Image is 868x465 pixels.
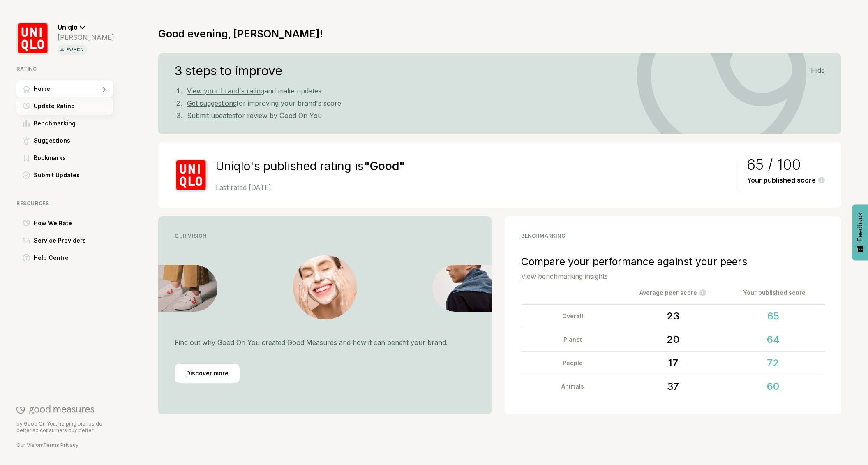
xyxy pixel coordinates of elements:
div: 23 [625,305,722,328]
div: 37 [625,375,722,398]
span: Bookmarks [34,153,66,163]
li: for improving your brand's score [184,97,825,109]
div: Average peer score [622,288,723,298]
a: Get suggestions [187,99,236,107]
a: BookmarksBookmarks [16,149,114,167]
div: 17 [625,352,722,375]
h2: Uniqlo's published rating is [216,159,732,174]
img: Home [23,86,30,93]
div: 72 [725,352,822,375]
div: 65 [725,305,822,328]
a: Privacy [60,442,78,448]
img: Help Centre [23,254,30,262]
img: Suggestions [23,137,30,145]
div: Your published score [724,288,825,298]
strong: " Good " [364,159,405,173]
p: fashion [65,46,85,53]
a: View your brand's rating [187,87,264,95]
div: Resources [16,200,114,206]
a: Our Vision [16,442,42,448]
div: 64 [725,328,822,351]
img: Bookmarks [24,155,29,162]
h1: Good evening, [PERSON_NAME]! [158,28,323,40]
span: Suggestions [34,136,70,146]
p: by Good On You, helping brands do better so consumers buy better [16,421,113,434]
div: benchmarking [521,233,825,239]
img: Good On You [16,405,94,415]
span: Home [34,84,50,94]
div: Overall [524,305,621,328]
div: · · [16,442,113,449]
span: Update Rating [34,101,75,111]
div: Discover more [175,364,240,383]
span: Feedback [856,213,864,241]
div: 65 / 100 [747,160,825,169]
a: Update RatingUpdate Rating [16,97,114,115]
p: Find out why Good On You created Good Measures and how it can benefit your brand. [175,338,475,347]
img: Vision [432,265,492,312]
div: Our Vision [175,233,475,239]
button: Feedback - Show survey [852,204,868,260]
span: Submit Updates [34,170,80,180]
a: Submit updates [187,111,235,120]
a: Terms [43,442,59,448]
div: Your published score [747,176,825,184]
img: Service Providers [23,237,30,244]
img: Vision [158,265,217,312]
span: Benchmarking [34,118,76,128]
div: 20 [625,328,722,351]
div: Compare your performance against your peers [521,255,825,268]
li: for review by Good On You [184,109,825,122]
img: Update Rating [23,103,30,109]
a: View benchmarking insights [521,272,608,280]
a: How We RateHow We Rate [16,215,114,232]
div: [PERSON_NAME] [58,33,114,42]
div: Hide [811,67,825,74]
a: BenchmarkingBenchmarking [16,115,114,132]
span: How We Rate [34,218,72,228]
img: Vision [293,255,357,319]
li: and make updates [184,85,825,97]
a: Help CentreHelp Centre [16,249,114,266]
a: Submit UpdatesSubmit Updates [16,167,114,184]
img: Benchmarking [23,120,30,127]
img: vertical icon [59,46,65,52]
img: Submit Updates [23,171,30,179]
a: Service ProvidersService Providers [16,232,114,249]
img: How We Rate [23,220,30,227]
div: People [524,352,621,375]
div: Planet [524,328,621,351]
div: Animals [524,375,621,398]
a: HomeHome [16,80,114,97]
a: SuggestionsSuggestions [16,132,114,149]
span: Service Providers [34,236,86,245]
p: Last rated [DATE] [216,183,732,192]
div: Rating [16,66,114,72]
iframe: Website support platform help button [832,429,860,457]
span: Uniqlo [58,23,78,31]
span: Help Centre [34,253,69,263]
div: 60 [725,375,822,398]
h4: 3 steps to improve [175,66,282,76]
